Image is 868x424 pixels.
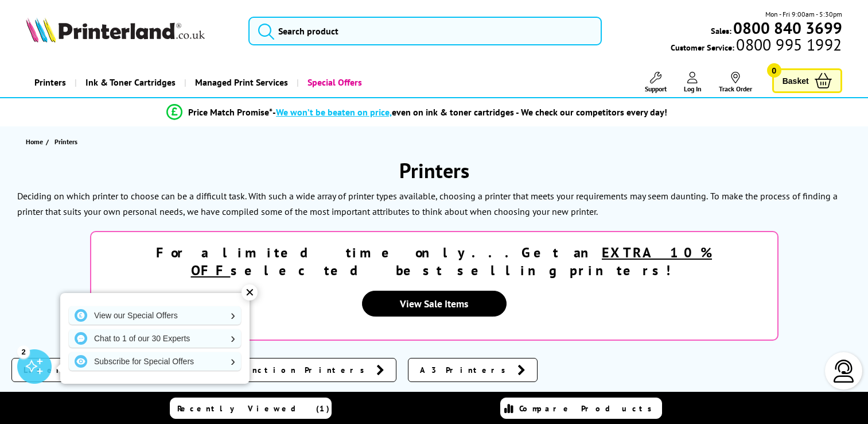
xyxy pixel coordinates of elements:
span: Log In [684,84,702,93]
span: Recently Viewed (1) [177,403,330,414]
div: - even on ink & toner cartridges - We check our competitors every day! [273,106,667,118]
a: Subscribe for Special Offers [69,352,241,371]
input: Search product [248,17,602,45]
a: Multifunction Printers [178,358,396,382]
span: Multifunction Printers [190,364,371,376]
div: ✕ [242,284,258,300]
a: A3 Printers [408,358,538,382]
a: Special Offers [297,68,371,97]
span: Ink & Toner Cartridges [85,68,176,97]
span: 0 [767,63,781,78]
span: Sales: [711,25,731,36]
a: Laser Printers [11,358,167,382]
span: Price Match Promise* [188,106,273,118]
u: EXTRA 10% OFF [191,244,713,279]
a: Track Order [719,72,752,93]
a: Chat to 1 of our 30 Experts [69,329,241,348]
a: 0800 840 3699 [731,22,842,33]
a: Ink & Toner Cartridges [75,68,184,97]
a: Printerland Logo [26,17,234,45]
span: A3 Printers [420,364,512,376]
h1: Printers [11,157,857,184]
a: View Sale Items [362,291,507,317]
div: 2 [17,345,30,358]
span: Compare Products [519,403,658,414]
a: Home [26,136,46,148]
a: Managed Print Services [184,68,297,97]
span: We won’t be beaten on price, [276,106,392,118]
a: Log In [684,72,702,93]
span: 0800 995 1992 [734,39,842,50]
span: Printers [55,137,77,146]
span: Basket [783,73,809,88]
strong: For a limited time only...Get an selected best selling printers! [156,244,712,279]
a: Basket 0 [772,68,842,93]
a: Compare Products [500,398,662,419]
a: Printers [26,68,75,97]
p: Deciding on which printer to choose can be a difficult task. With such a wide array of printer ty... [17,190,708,202]
li: modal_Promise [6,102,828,122]
a: Recently Viewed (1) [170,398,332,419]
p: To make the process of finding a printer that suits your own personal needs, we have compiled som... [17,190,838,217]
span: Support [645,84,667,93]
span: Mon - Fri 9:00am - 5:30pm [765,9,842,20]
img: Printerland Logo [26,17,205,43]
span: Customer Service: [671,39,842,53]
b: 0800 840 3699 [733,17,842,38]
a: Support [645,72,667,93]
img: user-headset-light.svg [832,360,855,383]
a: View our Special Offers [69,306,241,325]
